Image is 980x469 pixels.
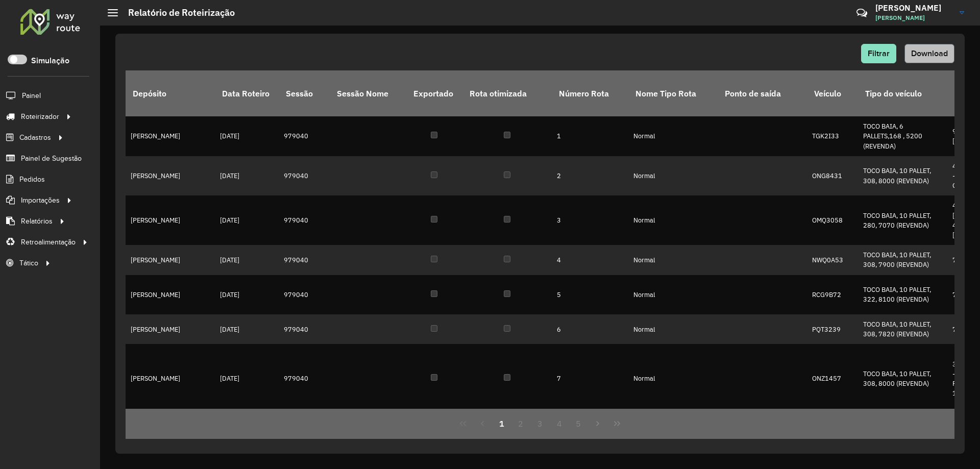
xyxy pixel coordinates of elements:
td: 4 [552,245,628,275]
td: [PERSON_NAME] [126,344,215,413]
th: Rota otimizada [462,70,552,116]
td: RCG9B72 [807,275,858,315]
span: Painel de Sugestão [21,153,82,164]
h3: [PERSON_NAME] [875,3,952,13]
td: [PERSON_NAME] [126,275,215,315]
td: TOCO BAIA, 10 PALLET, 308, 8000 (REVENDA) [858,156,947,196]
th: Sessão Nome [330,70,406,116]
td: OMQ3058 [807,195,858,245]
span: Pedidos [19,174,45,185]
span: [PERSON_NAME] [875,13,952,22]
button: Download [904,44,954,63]
th: Nome Tipo Rota [628,70,718,116]
th: Ponto de saída [718,70,807,116]
th: Data Roteiro [215,70,279,116]
a: Contato Rápido [851,2,873,24]
td: [PERSON_NAME] [126,116,215,156]
span: Download [911,49,948,58]
td: 979040 [279,195,330,245]
td: 3 [552,195,628,245]
td: 979040 [279,156,330,196]
td: TOCO BAIA, 10 PALLET, 322, 8100 (REVENDA) [858,275,947,315]
button: 3 [530,414,550,433]
td: [PERSON_NAME] [126,245,215,275]
th: Depósito [126,70,215,116]
td: [PERSON_NAME] [126,314,215,344]
span: Painel [22,90,41,101]
td: TOCO BAIA, 6 PALLETS,168 , 5200 (REVENDA) [858,116,947,156]
td: TOCO BAIA, 10 PALLET, 308, 7900 (REVENDA) [858,245,947,275]
span: Tático [19,258,38,268]
td: Normal [628,344,718,413]
th: Exportado [406,70,462,116]
td: Normal [628,275,718,315]
td: TOCO BAIA, 10 PALLET, 308, 8000 (REVENDA) [858,344,947,413]
td: [PERSON_NAME] [126,156,215,196]
td: 6 [552,314,628,344]
th: Sessão [279,70,330,116]
label: Simulação [31,55,69,67]
td: PQT3239 [807,314,858,344]
td: TOCO BAIA, 10 PALLET, 308, 7820 (REVENDA) [858,314,947,344]
td: [DATE] [215,195,279,245]
button: 1 [492,414,511,433]
td: [DATE] [215,156,279,196]
td: Normal [628,195,718,245]
td: 979040 [279,245,330,275]
td: ONZ1457 [807,344,858,413]
th: Tipo do veículo [858,70,947,116]
td: [DATE] [215,116,279,156]
td: [DATE] [215,275,279,315]
button: Filtrar [861,44,896,63]
span: Importações [21,195,60,206]
td: 1 [552,116,628,156]
th: Veículo [807,70,858,116]
button: 2 [511,414,530,433]
td: TGK2I33 [807,116,858,156]
td: 979040 [279,344,330,413]
td: ONG8431 [807,156,858,196]
span: Roteirizador [21,111,59,122]
button: 5 [569,414,589,433]
span: Relatórios [21,216,53,227]
td: 979040 [279,275,330,315]
td: [DATE] [215,344,279,413]
h2: Relatório de Roteirização [118,7,235,18]
button: Next Page [588,414,607,433]
td: 2 [552,156,628,196]
td: 5 [552,275,628,315]
td: TOCO BAIA, 10 PALLET, 280, 7070 (REVENDA) [858,195,947,245]
td: NWQ0A53 [807,245,858,275]
span: Cadastros [19,132,51,143]
th: Número Rota [552,70,628,116]
span: Filtrar [868,49,890,58]
td: [DATE] [215,314,279,344]
td: 979040 [279,116,330,156]
td: Normal [628,245,718,275]
td: [DATE] [215,245,279,275]
td: Normal [628,156,718,196]
td: 7 [552,344,628,413]
span: Retroalimentação [21,237,76,248]
button: 4 [550,414,569,433]
td: Normal [628,116,718,156]
td: 979040 [279,314,330,344]
td: Normal [628,314,718,344]
button: Last Page [607,414,627,433]
td: [PERSON_NAME] [126,195,215,245]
